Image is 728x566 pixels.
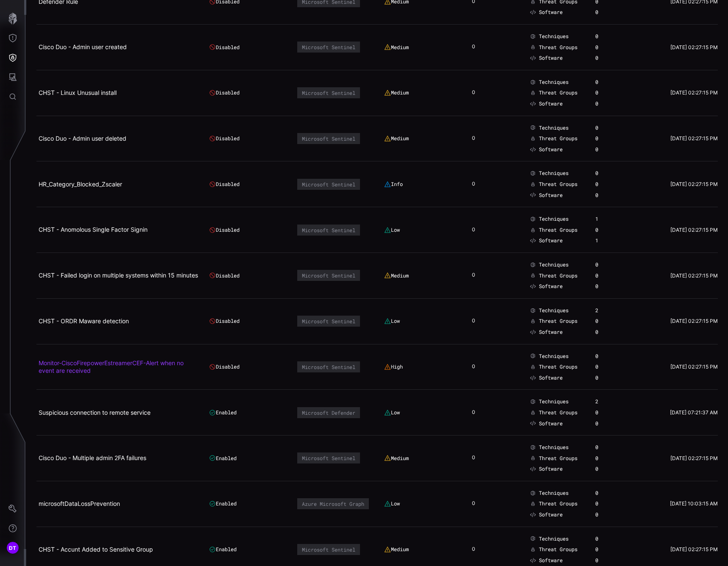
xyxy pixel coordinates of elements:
[595,283,622,290] div: 0
[472,546,485,553] div: 0
[384,135,409,142] div: Medium
[595,44,622,51] div: 0
[472,226,485,234] div: 0
[472,89,485,97] div: 0
[539,79,569,86] span: Techniques
[539,353,569,360] span: Techniques
[302,44,355,50] div: Microsoft Sentinel
[595,261,622,268] div: 0
[209,272,240,279] div: Disabled
[209,89,240,96] div: Disabled
[384,227,400,233] div: Low
[539,535,569,542] span: Techniques
[595,420,622,427] div: 0
[539,375,563,381] span: Software
[539,444,569,451] span: Techniques
[384,318,400,325] div: Low
[384,500,400,507] div: Low
[472,180,485,188] div: 0
[384,44,409,50] div: Medium
[539,227,577,233] span: Threat Groups
[539,363,577,370] span: Threat Groups
[670,181,718,187] time: [DATE] 02:27:15 PM
[539,283,563,290] span: Software
[595,100,622,107] div: 0
[670,363,718,370] time: [DATE] 02:27:15 PM
[539,466,563,472] span: Software
[595,307,622,314] div: 2
[595,500,622,507] div: 0
[384,89,409,96] div: Medium
[670,227,718,233] time: [DATE] 02:27:15 PM
[539,55,563,61] span: Software
[670,272,718,279] time: [DATE] 02:27:15 PM
[302,455,355,461] div: Microsoft Sentinel
[472,500,485,508] div: 0
[539,135,577,142] span: Threat Groups
[539,409,577,416] span: Threat Groups
[595,375,622,381] div: 0
[209,363,240,370] div: Disabled
[539,216,569,222] span: Techniques
[302,227,355,233] div: Microsoft Sentinel
[472,272,485,279] div: 0
[595,146,622,153] div: 0
[302,364,355,370] div: Microsoft Sentinel
[595,170,622,177] div: 0
[209,44,240,50] div: Disabled
[595,192,622,199] div: 0
[539,557,563,564] span: Software
[595,9,622,16] div: 0
[595,353,622,360] div: 0
[595,329,622,336] div: 0
[302,181,355,187] div: Microsoft Sentinel
[539,272,577,279] span: Threat Groups
[209,318,240,325] div: Disabled
[539,125,569,131] span: Techniques
[595,272,622,279] div: 0
[539,89,577,96] span: Threat Groups
[595,135,622,142] div: 0
[539,170,569,177] span: Techniques
[209,227,240,233] div: Disabled
[595,216,622,222] div: 1
[384,409,400,416] div: Low
[670,546,718,552] time: [DATE] 02:27:15 PM
[670,409,718,416] time: [DATE] 07:21:37 AM
[39,409,151,416] a: Suspicious connection to remote service
[302,501,364,507] div: Azure Microsoft Graph
[539,33,569,40] span: Techniques
[595,409,622,416] div: 0
[595,181,622,188] div: 0
[472,409,485,416] div: 0
[39,359,184,374] a: Monitor-CiscoFirepowerEstreamerCEF-Alert when no event are received
[209,500,237,507] div: Enabled
[472,43,485,51] div: 0
[595,455,622,462] div: 0
[384,455,409,461] div: Medium
[595,237,622,244] div: 1
[539,261,569,268] span: Techniques
[539,511,563,518] span: Software
[384,546,409,553] div: Medium
[539,500,577,507] span: Threat Groups
[670,89,718,96] time: [DATE] 02:27:15 PM
[670,500,718,507] time: [DATE] 10:03:15 AM
[39,135,126,142] a: Cisco Duo - Admin user deleted
[472,363,485,371] div: 0
[539,398,569,405] span: Techniques
[39,317,129,325] a: CHST - ORDR Maware detection
[595,89,622,96] div: 0
[539,237,563,244] span: Software
[595,444,622,451] div: 0
[302,318,355,324] div: Microsoft Sentinel
[302,90,355,96] div: Microsoft Sentinel
[39,89,117,96] a: CHST - Linux Unusual install
[209,455,237,461] div: Enabled
[539,455,577,462] span: Threat Groups
[39,454,146,461] a: Cisco Duo - Multiple admin 2FA failures
[595,490,622,497] div: 0
[670,318,718,324] time: [DATE] 02:27:15 PM
[539,546,577,553] span: Threat Groups
[39,546,153,553] a: CHST - Accunt Added to Sensitive Group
